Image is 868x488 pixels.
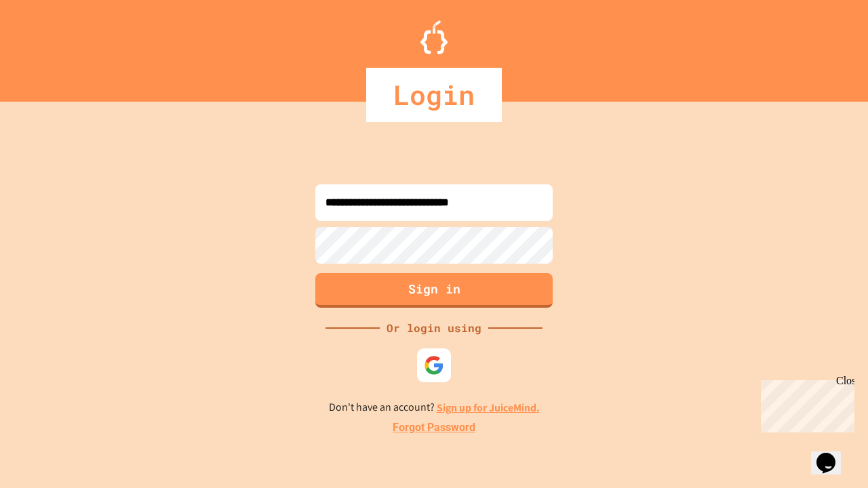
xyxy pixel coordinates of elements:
[380,320,488,336] div: Or login using
[366,68,502,122] div: Login
[420,20,448,54] img: Logo.svg
[755,375,854,432] iframe: chat widget
[811,434,854,474] iframe: chat widget
[315,273,553,308] button: Sign in
[5,5,94,86] div: Chat with us now!Close
[329,399,540,416] p: Don't have an account?
[437,401,540,415] a: Sign up for JuiceMind.
[424,355,444,375] img: google-icon.svg
[393,420,475,436] a: Forgot Password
